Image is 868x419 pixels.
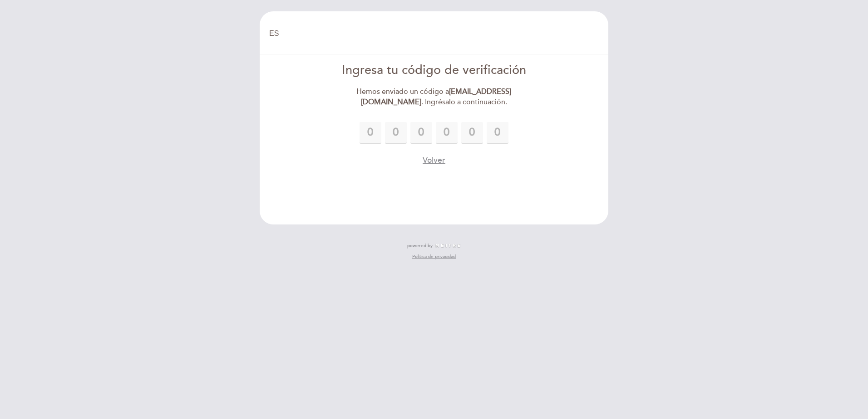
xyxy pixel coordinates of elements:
input: 0 [410,122,432,144]
button: Volver [423,155,445,166]
input: 0 [385,122,407,144]
div: Hemos enviado un código a . Ingrésalo a continuación. [330,87,538,107]
span: powered by [407,243,433,249]
input: 0 [487,122,508,144]
div: Ingresa tu código de verificación [330,62,538,79]
input: 0 [436,122,458,144]
strong: [EMAIL_ADDRESS][DOMAIN_NAME] [361,87,512,107]
a: Política de privacidad [412,253,456,260]
input: 0 [461,122,483,144]
a: powered by [407,243,461,249]
input: 0 [360,122,381,144]
img: MEITRE [435,244,461,248]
